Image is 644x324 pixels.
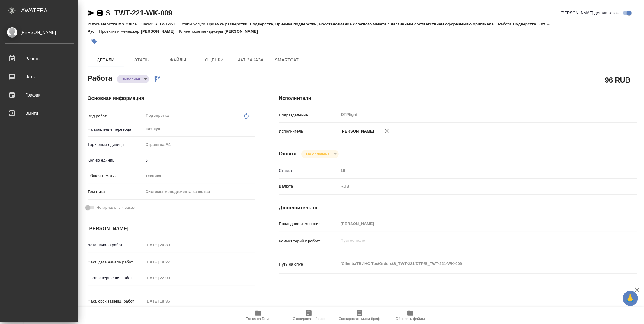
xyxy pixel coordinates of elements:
div: Выполнен [117,75,149,83]
p: Валюта [279,183,339,189]
span: 🙏 [625,292,636,305]
p: Общая тематика [88,173,143,179]
span: Скопировать бриф [293,317,325,321]
div: AWATERA [21,5,78,17]
p: Исполнитель [279,128,339,134]
button: Скопировать ссылку для ЯМессенджера [88,9,95,17]
p: Комментарий к работе [279,238,339,244]
input: Пустое поле [143,273,196,282]
div: Работы [5,54,74,63]
input: Пустое поле [143,258,196,267]
a: График [2,87,77,103]
div: Техника [143,171,255,181]
input: Пустое поле [339,219,607,228]
button: Папка на Drive [233,307,284,324]
button: Выполнен [120,77,142,82]
span: Папка на Drive [246,317,271,321]
p: Заказ: [141,22,154,26]
input: ✎ Введи что-нибудь [143,156,255,165]
a: Чаты [2,69,77,84]
input: Пустое поле [143,241,196,249]
p: Дата начала работ [88,242,143,248]
button: Скопировать бриф [284,307,334,324]
p: Услуга [88,22,101,26]
p: Работа [498,22,513,26]
button: Не оплачена [304,152,331,157]
p: Факт. дата начала работ [88,259,143,265]
p: Последнее изменение [279,221,339,227]
div: График [5,90,74,100]
div: Выполнен [301,150,338,158]
textarea: /Clients/ТВИНС Тэк/Orders/S_TWT-221/DTP/S_TWT-221-WK-009 [339,259,607,269]
a: S_TWT-221-WK-009 [106,9,172,17]
span: Детали [91,56,120,64]
p: [PERSON_NAME] [141,29,179,34]
button: Удалить исполнителя [380,124,393,138]
span: Обновить файлы [396,317,425,321]
div: [PERSON_NAME] [5,29,74,36]
p: Направление перевода [88,126,143,133]
input: Пустое поле [143,297,196,306]
h2: Работа [88,72,112,83]
button: 🙏 [623,291,638,306]
p: Проектный менеджер [99,29,141,34]
span: [PERSON_NAME] детали заказа [561,10,621,16]
button: Скопировать мини-бриф [334,307,385,324]
span: Чат заказа [236,56,265,64]
p: Тематика [88,189,143,195]
div: Страница А4 [143,139,255,150]
p: Ставка [279,168,339,174]
a: Работы [2,51,77,66]
p: Вид работ [88,113,143,119]
p: Приемка разверстки, Подверстка, Приемка подверстки, Восстановление сложного макета с частичным со... [207,22,498,26]
span: Этапы [127,56,156,64]
div: Выйти [5,109,74,118]
span: SmartCat [272,56,301,64]
input: Пустое поле [339,166,607,175]
button: Обновить файлы [385,307,436,324]
p: Верстка MS Office [101,22,141,26]
h4: Оплата [279,150,297,158]
div: Системы менеджмента качества [143,187,255,197]
h4: Дополнительно [279,204,637,211]
div: RUB [339,181,607,191]
p: Подразделение [279,112,339,118]
p: S_TWT-221 [155,22,181,26]
p: [PERSON_NAME] [224,29,262,34]
p: Путь на drive [279,261,339,267]
span: Файлы [164,56,193,64]
h4: Основная информация [88,95,255,102]
p: Факт. срок заверш. работ [88,298,143,304]
p: Кол-во единиц [88,157,143,163]
h4: [PERSON_NAME] [88,225,255,232]
h4: Исполнители [279,95,637,102]
span: Скопировать мини-бриф [339,317,380,321]
a: Выйти [2,106,77,121]
span: Нотариальный заказ [96,205,135,211]
p: Клиентские менеджеры [179,29,225,34]
p: Тарифные единицы [88,142,143,148]
h2: 96 RUB [605,75,630,85]
button: Добавить тэг [88,35,101,48]
p: Этапы услуги [180,22,207,26]
button: Скопировать ссылку [96,9,104,17]
div: Чаты [5,72,74,81]
p: Срок завершения работ [88,275,143,281]
p: [PERSON_NAME] [339,128,374,134]
span: Оценки [200,56,229,64]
